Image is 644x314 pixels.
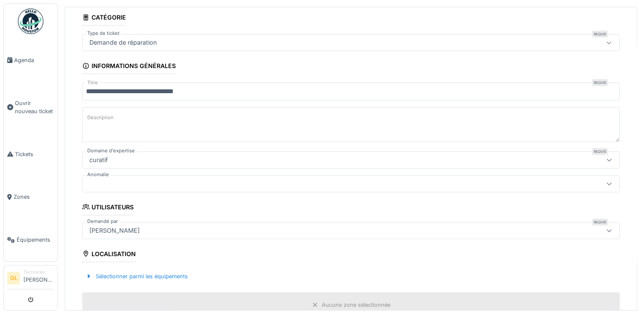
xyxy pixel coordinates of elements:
div: Sélectionner parmi les équipements [82,271,191,282]
span: Zones [14,193,54,201]
label: Domaine d'expertise [86,147,137,154]
div: [PERSON_NAME] [86,226,143,235]
label: Type de ticket [86,30,121,37]
span: Tickets [15,150,54,158]
a: Équipements [4,218,57,261]
span: Agenda [14,56,54,64]
div: Requis [592,79,608,86]
label: Titre [86,79,100,86]
a: Ouvrir nouveau ticket [4,82,57,133]
label: Anomalie [86,171,111,178]
span: Équipements [17,236,54,244]
label: Demandé par [86,218,120,225]
a: GL Technicien[PERSON_NAME] [7,269,54,289]
a: Zones [4,176,57,219]
a: Tickets [4,133,57,176]
img: Badge_color-CXgf-gQk.svg [18,9,43,34]
div: Requis [592,31,608,37]
div: Aucune zone sélectionnée [322,301,390,309]
div: Informations générales [82,60,176,74]
div: Requis [592,219,608,226]
div: Requis [592,148,608,155]
li: GL [7,272,20,285]
div: Technicien [23,269,54,275]
div: Localisation [82,248,136,262]
div: curatif [86,155,111,165]
label: Description [86,112,115,123]
div: Utilisateurs [82,201,134,215]
div: Catégorie [82,11,126,26]
li: [PERSON_NAME] [23,269,54,287]
div: Demande de réparation [86,38,160,47]
span: Ouvrir nouveau ticket [15,99,54,115]
a: Agenda [4,39,57,82]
